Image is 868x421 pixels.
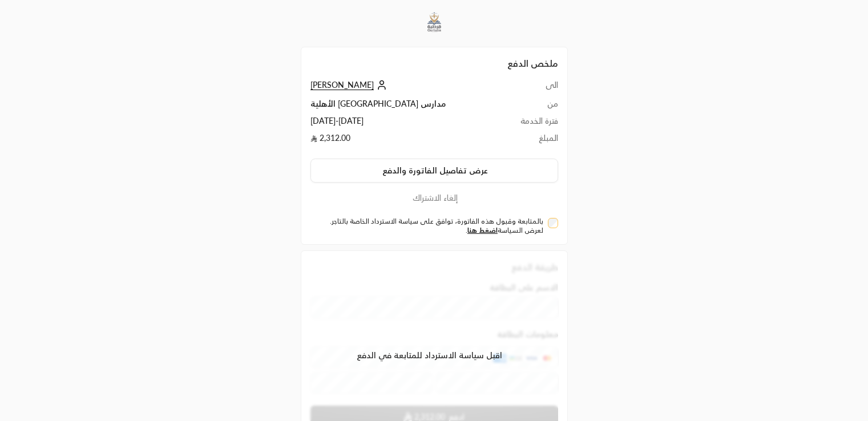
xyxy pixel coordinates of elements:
td: [DATE] - [DATE] [310,115,504,132]
label: بالمتابعة وقبول هذه الفاتورة، توافق على سياسة الاسترداد الخاصة بالتاجر. لعرض السياسة . [315,217,543,235]
img: Company Logo [419,7,450,38]
td: المبلغ [504,132,558,149]
td: من [504,98,558,115]
h2: ملخص الدفع [310,56,558,70]
span: [PERSON_NAME] [310,80,374,90]
a: [PERSON_NAME] [310,80,390,90]
td: فترة الخدمة [504,115,558,132]
button: عرض تفاصيل الفاتورة والدفع [310,159,558,183]
td: مدارس [GEOGRAPHIC_DATA] الأهلية [310,98,504,115]
a: اضغط هنا [467,226,498,234]
button: إلغاء الاشتراك [310,192,558,204]
td: الى [504,79,558,98]
td: 2,312.00 [310,132,504,149]
span: اقبل سياسة الاسترداد للمتابعة في الدفع [357,350,502,361]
